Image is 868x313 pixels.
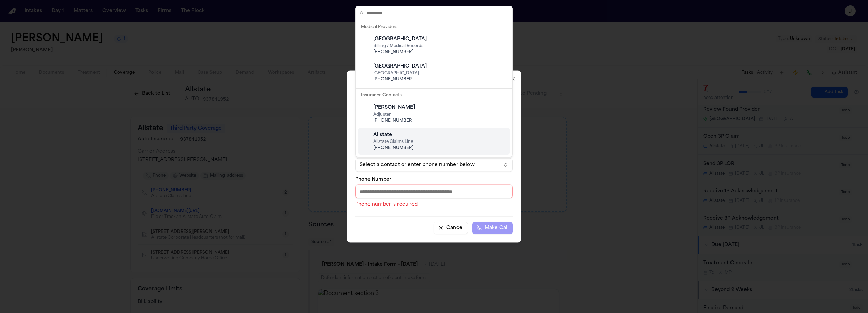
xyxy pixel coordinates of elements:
[373,71,506,76] span: [GEOGRAPHIC_DATA]
[373,49,506,55] span: [PHONE_NUMBER]
[373,36,506,43] div: [GEOGRAPHIC_DATA]
[373,139,506,145] span: Allstate Claims Line
[358,91,510,100] div: Insurance Contacts
[373,77,506,82] span: [PHONE_NUMBER]
[356,20,512,156] div: Suggestions
[373,112,506,117] span: Adjuster
[373,63,506,70] div: [GEOGRAPHIC_DATA]
[373,104,506,111] div: [PERSON_NAME]
[373,118,506,123] span: [PHONE_NUMBER]
[358,22,510,32] div: Medical Providers
[373,145,506,151] span: [PHONE_NUMBER]
[373,132,506,138] div: Allstate
[373,43,506,49] span: Billing / Medical Records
